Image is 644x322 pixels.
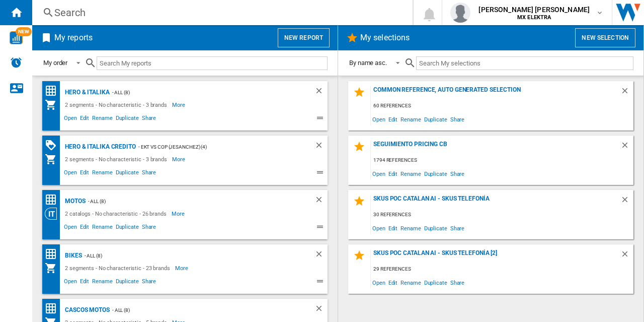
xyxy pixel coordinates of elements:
div: - ALL (8) [110,86,294,99]
span: Open [371,276,387,289]
span: Edit [78,222,91,234]
div: 2 catalogs - No characteristic - 26 brands [62,208,172,220]
span: Open [371,112,387,126]
div: - EKT vs Cop (jesanchez) (4) [136,141,294,153]
div: Price Matrix [45,85,62,97]
span: Open [62,222,78,234]
div: Motos [62,195,86,208]
span: Edit [78,168,91,180]
span: Open [371,167,387,180]
div: Delete [314,195,328,208]
div: 29 references [371,263,633,276]
div: - ALL (8) [110,304,294,316]
div: HERO & ITALIKA CREDITO [62,141,136,153]
span: Open [62,113,78,125]
div: 30 references [371,209,633,221]
span: Edit [387,276,399,289]
div: My Assortment [45,153,62,165]
div: Seguimiento pricing CB [371,141,620,154]
div: Bikes [62,249,82,262]
div: - ALL (8) [86,195,294,208]
span: Share [140,222,158,234]
span: Share [449,112,466,126]
span: Duplicate [423,221,449,235]
div: Delete [620,195,633,209]
div: By name asc. [349,59,387,67]
h2: My reports [52,28,95,47]
span: [PERSON_NAME] [PERSON_NAME] [478,5,590,15]
span: Duplicate [114,222,140,234]
span: Rename [399,112,422,126]
div: My Assortment [45,262,62,274]
div: 2 segments - No characteristic - 3 brands [62,153,172,165]
div: My Assortment [45,99,62,111]
div: Delete [620,86,633,100]
span: Duplicate [423,112,449,126]
div: 60 references [371,100,633,112]
span: Share [140,277,158,289]
span: Rename [91,277,114,289]
div: - ALL (8) [82,249,294,262]
span: Duplicate [423,276,449,289]
span: Rename [399,276,422,289]
div: Delete [314,86,328,99]
span: More [172,208,186,220]
span: Duplicate [423,167,449,180]
div: My order [43,59,67,67]
img: alerts-logo.svg [10,56,22,69]
div: Price Matrix [45,302,62,315]
div: Delete [314,141,328,153]
span: Rename [399,221,422,235]
button: New report [278,28,330,47]
div: Delete [314,249,328,262]
span: Duplicate [114,277,140,289]
div: 2 segments - No characteristic - 3 brands [62,99,172,111]
span: Duplicate [114,168,140,180]
div: SKUS POC Catalan AI - SKUs Telefonía [371,195,620,209]
span: Edit [78,277,91,289]
span: Duplicate [114,113,140,125]
div: Delete [314,304,328,316]
input: Search My reports [97,56,328,70]
button: New selection [575,28,635,47]
span: More [172,153,187,165]
div: Cascos Motos [62,304,110,316]
div: HERO & ITALIKA [62,86,110,99]
div: Category View [45,208,62,220]
span: Edit [387,112,399,126]
h2: My selections [358,28,412,47]
div: 1794 references [371,154,633,167]
div: SKUS POC Catalan AI - SKUs Telefonía [2] [371,249,620,263]
b: MX ELEKTRA [517,14,551,21]
div: Price Matrix [45,194,62,206]
div: PROMOTIONS Matrix [45,139,62,152]
span: Rename [91,168,114,180]
img: wise-card.svg [10,31,23,44]
div: 2 segments - No characteristic - 23 brands [62,262,175,274]
img: profile.jpg [450,3,470,23]
span: More [175,262,190,274]
span: Rename [399,167,422,180]
span: More [172,99,187,111]
div: Delete [620,141,633,154]
span: Open [62,168,78,180]
span: Open [371,221,387,235]
span: Rename [91,113,114,125]
span: Open [62,277,78,289]
span: Share [140,168,158,180]
span: NEW [16,27,32,36]
div: Common reference, auto generated selection [371,86,620,100]
span: Share [449,276,466,289]
div: Delete [620,249,633,263]
div: Price Matrix [45,248,62,261]
span: Edit [387,221,399,235]
span: Share [449,167,466,180]
span: Edit [78,113,91,125]
input: Search My selections [416,56,633,70]
span: Share [140,113,158,125]
span: Rename [91,222,114,234]
span: Edit [387,167,399,180]
div: Search [54,6,386,20]
span: Share [449,221,466,235]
